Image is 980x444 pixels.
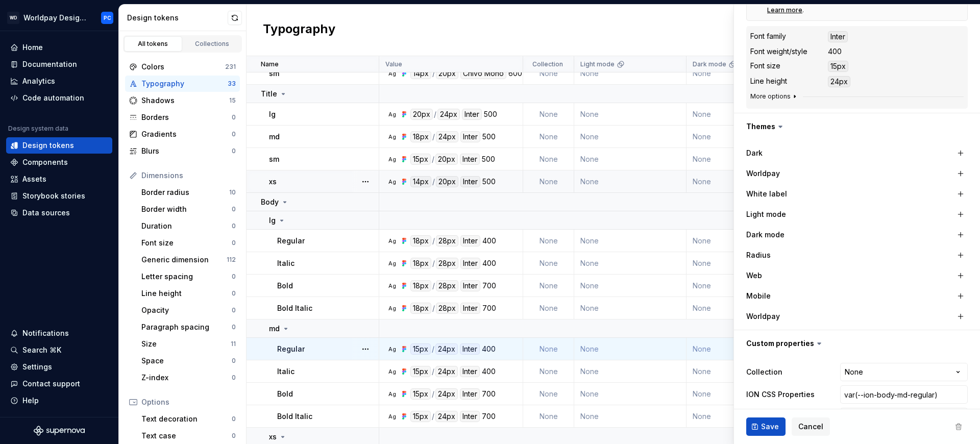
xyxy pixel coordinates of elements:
p: Bold Italic [277,411,312,422]
div: / [432,303,435,314]
div: Ag [388,259,396,267]
div: Ag [388,390,396,398]
div: Typography [141,79,228,89]
a: Opacity0 [137,302,240,318]
td: None [574,405,687,428]
div: Opacity [141,305,232,315]
div: Z-index [141,373,232,383]
td: None [687,383,799,405]
td: None [574,338,687,360]
p: Italic [277,366,295,377]
p: Bold [277,281,293,291]
div: All tokens [128,40,179,48]
div: Documentation [22,59,77,69]
input: Empty [840,385,968,404]
a: Gradients0 [125,126,240,142]
td: None [523,252,574,275]
td: None [574,252,687,275]
div: Ag [388,345,396,353]
button: Help [6,392,112,409]
a: Z-index0 [137,369,240,386]
p: lg [269,109,276,119]
td: None [523,383,574,405]
div: 24px [436,131,458,142]
div: 14px [410,68,431,79]
div: 400 [828,46,842,57]
div: Settings [22,362,52,372]
button: More options [750,92,799,101]
div: 24px [435,411,458,422]
div: 14px [410,176,431,187]
div: 0 [232,205,236,213]
label: Mobile [746,291,771,301]
div: Analytics [22,76,55,86]
td: None [523,170,574,193]
div: Home [22,42,43,53]
div: 24px [437,109,460,120]
a: Assets [6,171,112,187]
div: 28px [436,303,458,314]
div: 24px [435,366,458,377]
a: Colors231 [125,59,240,75]
td: None [523,405,574,428]
button: Cancel [792,417,830,436]
td: None [687,103,799,126]
div: 18px [410,303,431,314]
div: Font family [750,31,786,41]
label: Radius [746,250,771,260]
div: 700 [482,303,496,314]
div: / [434,109,436,120]
td: None [523,275,574,297]
td: None [574,383,687,405]
label: Worldpay [746,311,780,322]
div: 20px [436,176,458,187]
label: White label [746,189,787,199]
div: Inter [460,131,480,142]
a: Shadows15 [125,92,240,109]
div: 0 [232,289,236,298]
div: Blurs [141,146,232,156]
div: Font size [141,238,232,248]
a: Home [6,39,112,56]
div: 11 [231,340,236,348]
div: 0 [232,374,236,382]
div: 700 [482,411,496,422]
div: 500 [482,131,496,142]
h2: Typography [263,21,335,39]
div: / [432,68,435,79]
div: 15px [410,411,431,422]
div: 28px [436,258,458,269]
p: Title [261,89,277,99]
td: None [574,297,687,319]
div: Font weight/style [750,46,807,57]
div: 400 [482,366,496,377]
td: None [574,126,687,148]
div: 0 [232,222,236,230]
div: Inter [460,366,480,377]
div: 500 [482,176,496,187]
td: None [687,275,799,297]
div: 15px [410,343,431,355]
div: 400 [482,258,496,269]
a: Font size0 [137,235,240,251]
span: Save [761,422,779,432]
a: Settings [6,359,112,375]
div: Space [141,356,232,366]
div: Learn more [767,6,802,14]
div: Data sources [22,208,70,218]
div: Inter [460,411,480,422]
div: Assets [22,174,46,184]
td: None [687,297,799,319]
button: Notifications [6,325,112,341]
td: None [523,360,574,383]
td: None [523,103,574,126]
div: Size [141,339,231,349]
td: None [523,148,574,170]
div: Line height [141,288,232,299]
p: Body [261,197,279,207]
td: None [523,297,574,319]
div: Inter [460,258,480,269]
button: Save [746,417,786,436]
p: Italic [277,258,295,268]
div: Ag [388,412,396,421]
